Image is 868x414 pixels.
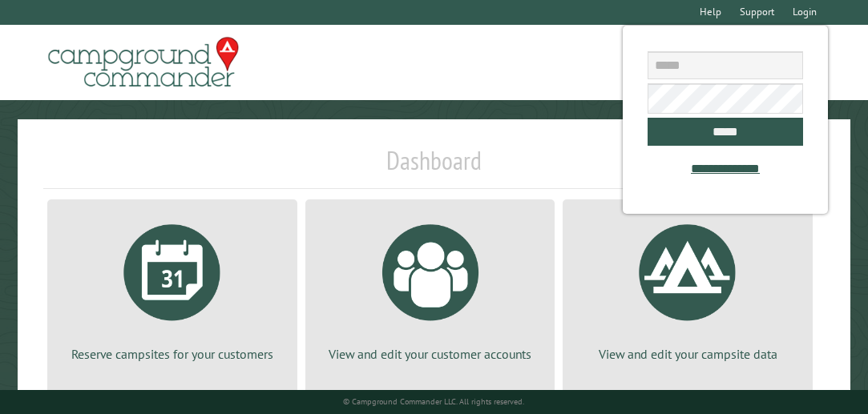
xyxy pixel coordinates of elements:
p: Reserve campsites for your customers [67,345,278,363]
img: Campground Commander [43,31,244,94]
a: View and edit your campsite data [582,212,793,363]
a: View and edit your customer accounts [325,212,536,363]
p: View and edit your campsite data [582,345,793,363]
h1: Dashboard [43,145,825,189]
small: © Campground Commander LLC. All rights reserved. [343,396,524,407]
p: View and edit your customer accounts [325,345,536,363]
a: Reserve campsites for your customers [67,212,278,363]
